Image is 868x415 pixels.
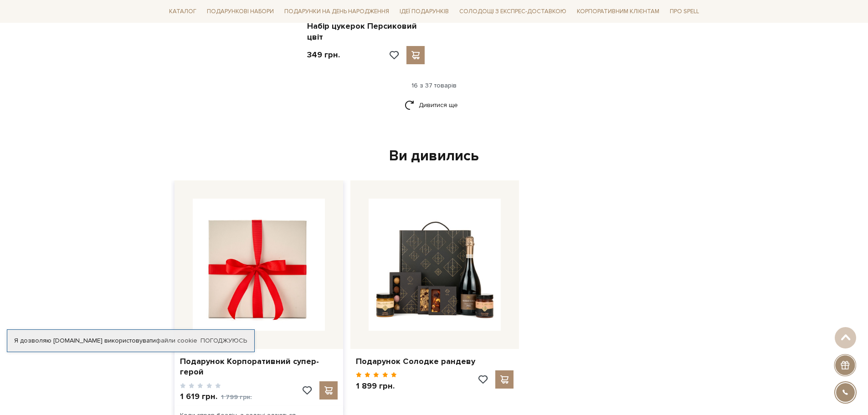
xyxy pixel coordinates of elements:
[165,5,200,19] a: Каталог
[200,337,247,345] a: Погоджуюсь
[180,356,338,378] a: Подарунок Корпоративний супер-герой
[405,97,464,113] a: Дивитися ще
[356,356,514,367] a: Подарунок Солодке рандеву
[666,5,703,19] a: Про Spell
[307,21,425,42] a: Набір цукерок Персиковий цвіт
[456,4,570,19] a: Солодощі з експрес-доставкою
[193,199,325,331] img: Подарунок Корпоративний супер-герой
[156,337,197,344] a: файли cookie
[162,82,707,90] div: 16 з 37 товарів
[7,337,254,345] div: Я дозволяю [DOMAIN_NAME] використовувати
[356,381,397,391] p: 1 899 грн.
[221,393,252,401] span: 1 799 грн.
[573,5,663,19] a: Корпоративним клієнтам
[171,147,698,166] div: Ви дивились
[396,5,452,19] a: Ідеї подарунків
[180,391,252,402] p: 1 619 грн.
[203,5,277,19] a: Подарункові набори
[307,50,340,60] p: 349 грн.
[281,5,393,19] a: Подарунки на День народження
